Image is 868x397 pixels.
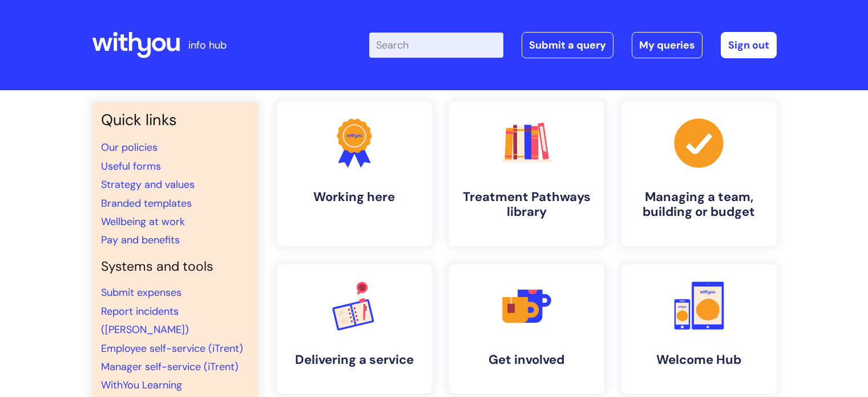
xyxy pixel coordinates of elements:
a: Strategy and values [101,178,195,191]
h4: Welcome Hub [631,352,768,367]
a: Useful forms [101,159,161,173]
a: Treatment Pathways library [449,102,604,246]
a: WithYou Learning [101,378,182,392]
h4: Managing a team, building or budget [631,190,768,220]
a: Report incidents ([PERSON_NAME]) [101,304,189,336]
a: Our policies [101,141,158,154]
a: Branded templates [101,197,192,210]
div: | - [369,32,777,58]
a: Working here [277,102,432,246]
a: Sign out [721,32,777,58]
h4: Working here [286,190,423,204]
a: Submit expenses [101,286,181,299]
h4: Delivering a service [286,352,423,367]
a: Wellbeing at work [101,215,185,228]
h4: Get involved [458,352,595,367]
a: Managing a team, building or budget [621,102,777,246]
input: Search [369,33,503,58]
a: Pay and benefits [101,233,180,247]
a: Employee self-service (iTrent) [101,342,243,355]
a: Delivering a service [277,264,432,394]
a: Get involved [449,264,604,394]
p: info hub [188,36,227,54]
a: Manager self-service (iTrent) [101,360,239,374]
h4: Systems and tools [101,259,249,275]
h4: Treatment Pathways library [458,190,595,220]
h3: Quick links [101,111,249,129]
a: My queries [632,32,703,58]
a: Submit a query [522,32,613,58]
a: Welcome Hub [621,264,777,394]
